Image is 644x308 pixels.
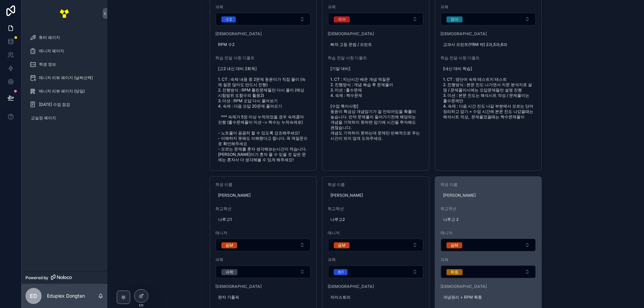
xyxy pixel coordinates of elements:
[215,230,311,236] span: 매니저
[443,193,534,198] span: [PERSON_NAME]
[30,292,37,300] span: ED
[328,55,424,61] span: 학습 전달 사항 디폴트
[25,99,103,111] a: [DATE] 수업 점검
[218,66,309,163] span: [고2 내신 대비 2회독] 1. CT : 숙제 내용 중 2문제 동윤이가 직접 풀이 (숙제 질문 많아도 반드시 진행) 2. 진행방식 : RPM 틀린문제들만 다시 풀이 (예상 시...
[215,31,311,37] span: [DEMOGRAPHIC_DATA]
[443,42,534,47] span: 교과서 프린트(YBM 박) 2과,5과,6과
[338,269,343,275] div: 화1
[328,31,424,37] span: [DEMOGRAPHIC_DATA]
[218,217,309,222] span: 나루고1
[47,293,85,299] p: Eduplex Dongtan
[328,230,424,236] span: 매니저
[25,58,103,70] a: 학생 정보
[25,275,48,281] span: Powered by
[328,182,424,187] span: 학생 이름
[218,295,309,300] span: 완자 기출픽
[443,295,534,300] span: 개념원리 + RPM 확통
[328,206,424,211] span: 학교학년
[21,27,107,133] div: scrollable content
[215,182,311,187] span: 학생 이름
[440,31,536,37] span: [DEMOGRAPHIC_DATA]
[39,88,85,94] span: 매니저 리뷰 페이지 (당일)
[440,55,536,61] span: 학습 전달 사항 디폴트
[328,4,424,10] span: 과목
[25,32,103,44] a: 튜터 페이지
[25,85,103,97] a: 매니저 리뷰 페이지 (당일)
[328,239,423,251] button: Select Button
[440,284,536,289] span: [DEMOGRAPHIC_DATA]
[215,284,311,289] span: [DEMOGRAPHIC_DATA]
[225,16,232,22] div: 수2
[440,206,536,211] span: 학교학년
[441,239,536,251] button: Select Button
[215,55,311,61] span: 학습 전달 사항 디폴트
[25,72,103,84] a: 매니저 리뷰 페이지 (날짜선택)
[216,265,311,278] button: Select Button
[338,242,345,248] div: 율M
[31,115,56,121] span: 교실장 페이지
[450,16,459,22] div: 영어
[59,8,70,19] img: App logo
[328,284,424,289] span: [DEMOGRAPHIC_DATA]
[328,13,423,25] button: Select Button
[440,182,536,187] span: 학생 이름
[225,242,233,248] div: 율M
[338,16,346,22] div: 국어
[330,193,421,198] span: [PERSON_NAME]
[443,66,534,120] span: [내신 대비 학습] 1. CT : 영단어 숙제 테스트지 테스트 2. 진행방식 : 본문 진도 나가면서 지문 분석지로 설명 / 문제풀이시에는 오답문제들만 설명 진행 3. 미션 :...
[225,269,233,275] div: 과학
[330,217,421,222] span: 나루고2
[441,265,536,278] button: Select Button
[328,265,423,278] button: Select Button
[216,13,311,25] button: Select Button
[440,4,536,10] span: 과목
[25,112,103,124] a: 교실장 페이지
[443,217,534,222] span: 나루고 2
[215,257,311,262] span: 과목
[215,206,311,211] span: 학교학년
[330,42,421,47] span: 빠작 고등 문법 / 프린트
[39,102,70,107] span: [DATE] 수업 점검
[218,42,309,47] span: RPM 수2
[216,239,311,251] button: Select Button
[39,75,93,80] span: 매니저 리뷰 페이지 (날짜선택)
[218,193,309,198] span: [PERSON_NAME]
[450,269,459,275] div: 확통
[330,295,421,300] span: 자이스토리
[440,230,536,236] span: 매니저
[441,13,536,25] button: Select Button
[450,242,458,248] div: 율M
[330,66,421,141] span: [기말 대비] 1. CT : 지난시간 배운 개념 역질문 2. 진행방식 : 개념 복습 후 문제풀이 3. 미션 : 홀수문제 4. 숙제 : 짝수문제 [수업 특이사항] 동윤이 특성상...
[25,45,103,57] a: 매니저 페이지
[21,271,107,284] a: Powered by
[440,257,536,262] span: 과목
[215,4,311,10] span: 과목
[39,62,56,67] span: 학생 정보
[39,35,60,40] span: 튜터 페이지
[328,257,424,262] span: 과목
[39,48,64,54] span: 매니저 페이지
